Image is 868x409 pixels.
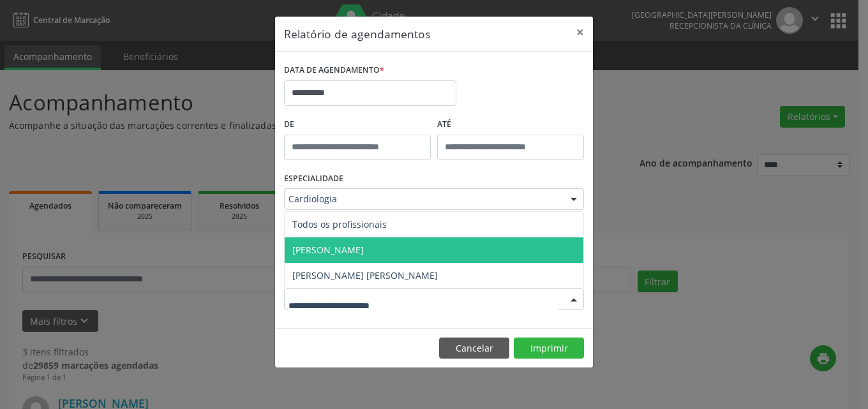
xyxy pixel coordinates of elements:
[292,218,387,230] span: Todos os profissionais
[284,115,431,135] label: De
[284,61,384,80] label: DATA DE AGENDAMENTO
[439,338,509,359] button: Cancelar
[514,338,584,359] button: Imprimir
[284,26,430,42] h5: Relatório de agendamentos
[284,169,343,189] label: ESPECIALIDADE
[288,193,558,205] span: Cardiologia
[292,269,438,281] span: [PERSON_NAME] [PERSON_NAME]
[437,115,584,135] label: ATÉ
[567,17,593,48] button: Close
[292,244,364,256] span: [PERSON_NAME]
